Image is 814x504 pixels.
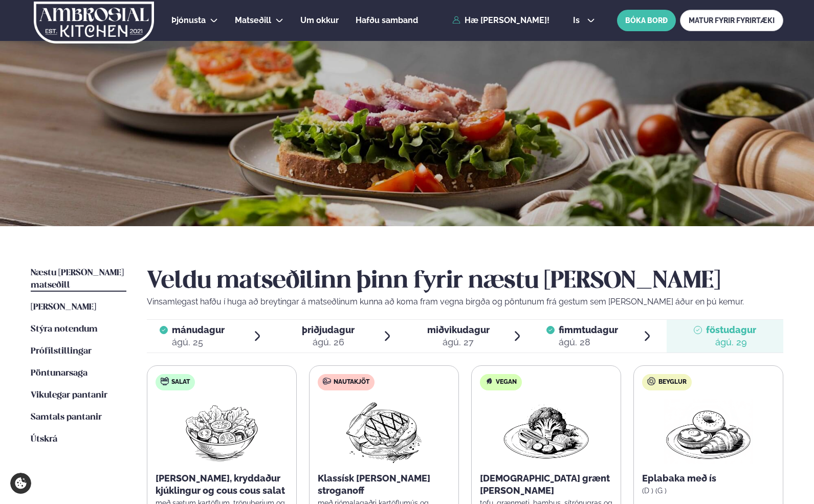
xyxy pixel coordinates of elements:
[31,347,92,356] span: Prófílstillingar
[300,15,339,25] span: Um okkur
[171,15,206,25] span: Þjónusta
[706,324,756,335] span: föstudagur
[356,14,418,27] a: Hafðu samband
[31,413,102,422] span: Samtals pantanir
[156,472,288,497] p: [PERSON_NAME], kryddaður kjúklingur og cous cous salat
[642,472,775,485] p: Eplabaka með ís
[31,323,98,336] a: Stýra notendum
[573,16,583,25] span: is
[452,16,549,25] a: Hæ [PERSON_NAME]!
[480,472,612,497] p: [DEMOGRAPHIC_DATA] grænt [PERSON_NAME]
[31,411,102,424] a: Samtals pantanir
[31,303,96,312] span: [PERSON_NAME]
[172,324,225,335] span: mánudagur
[31,435,57,444] span: Útskrá
[642,487,775,495] p: (D ) (G )
[235,14,271,27] a: Matseðill
[31,325,98,334] span: Stýra notendum
[172,336,225,348] div: ágú. 25
[33,2,155,43] img: logo
[427,324,490,335] span: miðvikudagur
[31,345,92,358] a: Prófílstillingar
[664,399,754,464] img: Croissant.png
[31,391,107,400] span: Vikulegar pantanir
[147,296,783,308] p: Vinsamlegast hafðu í huga að breytingar á matseðlinum kunna að koma fram vegna birgða og pöntunum...
[647,377,656,385] img: bagle-new-16px.svg
[680,10,783,31] a: MATUR FYRIR FYRIRTÆKI
[334,378,369,386] span: Nautakjöt
[300,14,339,27] a: Um okkur
[31,389,107,402] a: Vikulegar pantanir
[177,399,267,464] img: Salad.png
[302,324,355,335] span: þriðjudagur
[10,473,31,494] a: Cookie settings
[31,369,87,378] span: Pöntunarsaga
[559,324,618,335] span: fimmtudagur
[339,399,429,464] img: Beef-Meat.png
[565,16,603,25] button: is
[302,336,355,348] div: ágú. 26
[706,336,756,348] div: ágú. 29
[31,269,124,290] span: Næstu [PERSON_NAME] matseðill
[485,377,493,385] img: Vegan.svg
[559,336,618,348] div: ágú. 28
[658,378,687,386] span: Beyglur
[617,10,676,31] button: BÓKA BORÐ
[235,15,271,25] span: Matseðill
[356,15,418,25] span: Hafðu samband
[161,377,169,385] img: salad.svg
[31,301,96,314] a: [PERSON_NAME]
[31,433,57,446] a: Útskrá
[147,267,783,296] h2: Veldu matseðilinn þinn fyrir næstu [PERSON_NAME]
[318,472,450,497] p: Klassísk [PERSON_NAME] stroganoff
[31,367,87,380] a: Pöntunarsaga
[171,14,206,27] a: Þjónusta
[496,378,517,386] span: Vegan
[427,336,490,348] div: ágú. 27
[323,377,331,385] img: beef.svg
[171,378,190,386] span: Salat
[501,399,591,464] img: Vegan.png
[31,267,126,292] a: Næstu [PERSON_NAME] matseðill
